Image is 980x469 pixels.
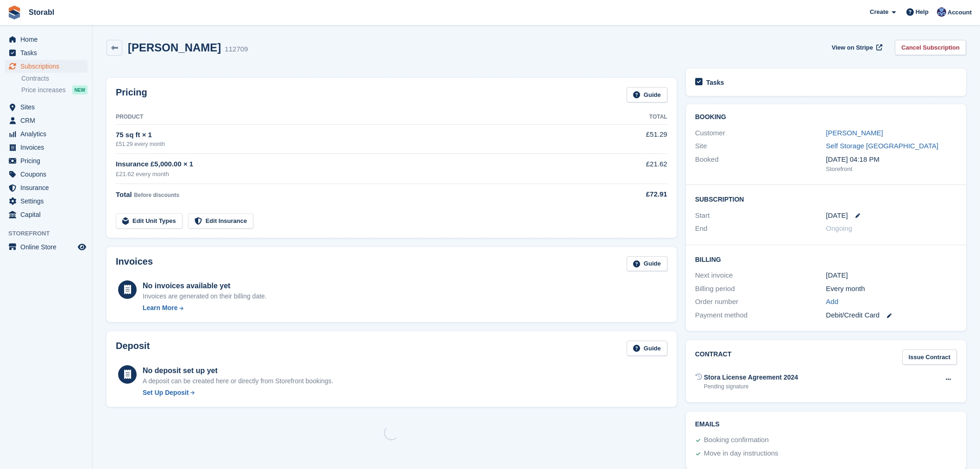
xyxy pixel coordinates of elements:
a: Preview store [76,241,88,253]
div: Insurance £5,000.00 × 1 [116,159,593,170]
a: Storabl [25,5,58,20]
div: Booked [695,154,826,174]
div: Storefront [826,165,957,174]
div: Debit/Credit Card [826,310,957,321]
td: £51.29 [593,124,667,153]
a: Issue Contract [902,349,957,365]
div: Billing period [695,284,826,294]
a: menu [5,241,88,254]
a: menu [5,154,88,167]
a: Price increases NEW [21,85,88,95]
span: Invoices [20,141,76,154]
th: Total [593,110,667,125]
span: Settings [20,195,76,208]
th: Product [116,110,593,125]
a: menu [5,141,88,154]
div: £51.29 every month [116,140,593,148]
a: View on Stripe [828,40,884,55]
a: Self Storage [GEOGRAPHIC_DATA] [826,142,938,150]
span: Price increases [21,86,66,95]
a: Set Up Deposit [143,388,333,398]
time: 2025-10-23 00:00:00 UTC [826,210,848,221]
img: stora-icon-8386f47178a22dfd0bd8f6a31ec36ba5ce8667c1dd55bd0f319d3a0aa187defe.svg [7,6,21,19]
h2: Booking [695,114,957,121]
a: menu [5,33,88,46]
img: Tegan Ewart [937,7,946,17]
a: Guide [627,341,667,356]
div: £72.91 [593,189,667,200]
div: 112709 [225,44,248,55]
span: Insurance [20,181,76,194]
div: Order number [695,297,826,307]
span: Online Store [20,241,76,254]
h2: Subscription [695,194,957,203]
h2: Emails [695,421,957,428]
span: Coupons [20,168,76,181]
a: Cancel Subscription [895,40,966,55]
a: Guide [627,256,667,272]
div: Customer [695,128,826,139]
span: CRM [20,114,76,127]
div: Stora License Agreement 2024 [704,373,798,382]
a: Edit Insurance [188,213,254,228]
div: Move in day instructions [704,448,779,459]
div: Pending signature [704,382,798,391]
h2: Pricing [116,87,147,102]
span: Total [116,190,132,198]
a: [PERSON_NAME] [826,129,883,137]
h2: Contract [695,349,732,365]
span: View on Stripe [832,43,873,52]
div: No deposit set up yet [143,365,333,376]
a: Guide [627,87,667,102]
a: menu [5,208,88,221]
h2: [PERSON_NAME] [128,41,221,54]
div: [DATE] 04:18 PM [826,154,957,165]
span: Home [20,33,76,46]
div: £21.62 every month [116,170,593,179]
div: Start [695,210,826,221]
a: Edit Unit Types [116,213,182,228]
a: menu [5,60,88,73]
h2: Deposit [116,341,150,356]
span: Create [870,7,888,17]
span: Pricing [20,154,76,167]
span: Sites [20,101,76,114]
span: Capital [20,208,76,221]
div: Every month [826,284,957,294]
a: Add [826,297,838,307]
a: menu [5,127,88,140]
span: Analytics [20,127,76,140]
div: Next invoice [695,270,826,281]
p: A deposit can be created here or directly from Storefront bookings. [143,376,333,386]
div: NEW [72,85,88,95]
div: Invoices are generated on their billing date. [143,292,267,301]
span: Account [948,8,972,17]
span: Storefront [8,229,92,238]
span: Tasks [20,46,76,59]
td: £21.62 [593,154,667,184]
h2: Billing [695,254,957,264]
a: menu [5,101,88,114]
div: End [695,223,826,234]
h2: Tasks [706,78,724,87]
div: Learn More [143,303,177,313]
a: menu [5,114,88,127]
span: Before discounts [134,192,179,198]
a: menu [5,168,88,181]
h2: Invoices [116,256,153,272]
a: Learn More [143,303,267,313]
div: Site [695,141,826,152]
span: Ongoing [826,224,852,232]
div: Booking confirmation [704,435,769,446]
a: menu [5,46,88,59]
a: menu [5,195,88,208]
span: Subscriptions [20,60,76,73]
div: [DATE] [826,270,957,281]
div: Payment method [695,310,826,321]
a: menu [5,181,88,194]
a: Contracts [21,74,88,83]
div: No invoices available yet [143,280,267,292]
div: Set Up Deposit [143,388,189,398]
span: Help [916,7,929,17]
div: 75 sq ft × 1 [116,130,593,140]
